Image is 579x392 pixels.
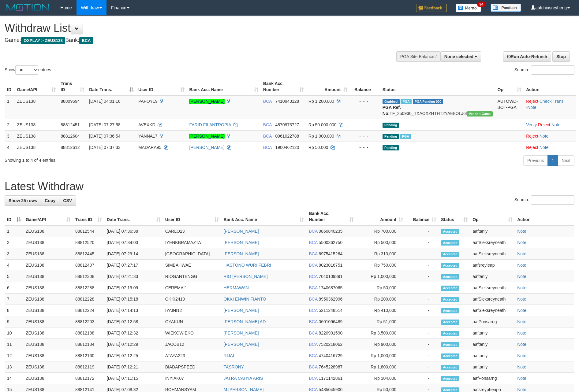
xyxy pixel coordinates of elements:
span: Accepted [441,320,459,325]
td: aaftanly [470,339,515,350]
td: - [405,316,439,327]
td: Rp 200,000 [356,294,405,305]
th: Game/API: activate to sort column ascending [14,78,58,95]
a: Note [517,353,526,358]
td: 88812160 [73,350,104,361]
td: 11 [5,339,23,350]
td: ZEUS138 [23,339,73,350]
td: 9 [5,316,23,327]
td: Rp 104,000 [356,373,405,384]
span: BCA [263,134,272,139]
h1: Withdraw List [5,22,380,34]
a: Verify [526,122,537,127]
a: Reject [526,134,538,139]
th: Action [524,78,576,95]
button: None selected [440,51,481,62]
td: aafSieksreyneath [470,282,515,294]
span: Copy 5500362750 to clipboard [319,240,342,245]
a: Note [517,297,526,301]
span: Accepted [441,297,459,302]
td: - [405,305,439,316]
input: Search: [531,195,574,205]
a: Reject [526,145,538,150]
td: Rp 700,000 [356,225,405,237]
span: Show 25 rows [9,198,37,203]
a: RIJAL [224,353,235,358]
a: Note [517,331,526,335]
td: ZEUS138 [23,316,73,327]
td: - [405,294,439,305]
td: 10 [5,327,23,339]
td: - [405,225,439,237]
th: Bank Acc. Name: activate to sort column ascending [187,78,261,95]
img: MOTION_logo.png [5,3,51,12]
span: Copy 7040109891 to clipboard [319,274,342,279]
td: IYENKBRAMAZTA [163,237,221,248]
a: FARID FILANTROPIA [189,122,231,127]
a: Note [527,105,536,110]
span: 88812604 [61,134,80,139]
td: Rp 1,800,000 [356,361,405,373]
span: MADARA95 [138,145,161,150]
a: [PERSON_NAME] [189,145,225,150]
span: Accepted [441,229,459,234]
select: Showentries [15,65,38,75]
span: AVEXKD [138,122,155,127]
td: 1 [5,95,14,119]
td: - [405,282,439,294]
td: CEREMAI1 [163,282,221,294]
a: 1 [547,155,558,166]
span: Accepted [441,240,459,246]
td: ZEUS138 [14,95,58,119]
th: Op: activate to sort column ascending [495,78,524,95]
td: ZEUS138 [23,305,73,316]
td: IYAINI12 [163,305,221,316]
span: Copy 0961022788 to clipboard [275,134,299,139]
td: aaftanly [470,361,515,373]
span: Copy 8023016751 to clipboard [319,263,342,268]
td: · · [524,95,576,119]
th: ID: activate to sort column descending [5,208,23,225]
span: BCA [263,99,272,104]
th: Status: activate to sort column ascending [439,208,470,225]
label: Search: [514,195,574,205]
td: · [524,130,576,142]
td: 6 [5,282,23,294]
a: Note [517,229,526,234]
th: Date Trans.: activate to sort column descending [87,78,136,95]
th: Trans ID: activate to sort column ascending [73,208,104,225]
td: [DATE] 07:15:18 [104,294,163,305]
td: 2 [5,237,23,248]
th: Game/API: activate to sort column ascending [23,208,73,225]
span: Marked by aaftanly [401,99,411,104]
span: Marked by aaftanly [400,134,411,139]
span: BCA [263,145,272,150]
div: - - - [352,98,378,104]
span: PGA Pending [413,99,443,104]
a: Note [517,308,526,313]
span: BCA [309,229,317,234]
label: Search: [514,65,574,75]
td: 4 [5,142,14,153]
td: [DATE] 07:34:03 [104,237,163,248]
span: [DATE] 07:27:58 [89,122,120,127]
td: 4 [5,260,23,271]
td: 3 [5,130,14,142]
td: - [405,350,439,361]
td: Rp 1,000,000 [356,271,405,282]
span: 88809594 [61,99,80,104]
a: Reject [538,122,550,127]
td: 88812544 [73,225,104,237]
td: [DATE] 07:12:32 [104,327,163,339]
td: OKKI2410 [163,294,221,305]
span: BCA [263,122,272,127]
td: ZEUS138 [23,373,73,384]
td: [DATE] 07:12:25 [104,350,163,361]
th: Date Trans.: activate to sort column ascending [104,208,163,225]
td: 88812172 [73,373,104,384]
td: ZEUS138 [23,282,73,294]
a: Stop [552,51,570,62]
td: [DATE] 07:14:13 [104,305,163,316]
span: BCA [309,263,317,268]
span: Copy 1900462120 to clipboard [275,145,299,150]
